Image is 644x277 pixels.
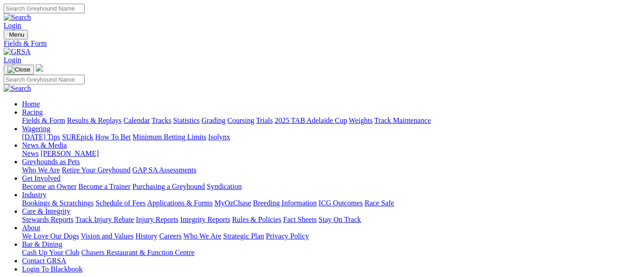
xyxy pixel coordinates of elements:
a: Breeding Information [253,199,317,207]
a: Syndication [207,183,242,190]
a: About [22,224,40,232]
a: Stay On Track [319,216,361,223]
a: Greyhounds as Pets [22,158,80,166]
a: MyOzChase [215,199,251,207]
input: Search [4,4,85,13]
a: We Love Our Dogs [22,232,79,240]
a: Integrity Reports [180,216,230,223]
a: Login [4,22,21,29]
a: News & Media [22,141,67,149]
div: Wagering [22,133,640,141]
a: News [22,150,39,157]
a: Who We Are [183,232,221,240]
a: [PERSON_NAME] [40,150,99,157]
a: Bar & Dining [22,240,62,248]
a: Stewards Reports [22,216,73,223]
a: Rules & Policies [232,216,281,223]
a: Grading [202,116,226,124]
a: Track Maintenance [374,116,431,124]
a: Race Safe [364,199,394,207]
a: Racing [22,108,43,116]
a: Retire Your Greyhound [62,166,131,174]
a: Who We Are [22,166,60,174]
a: Isolynx [208,133,230,141]
a: Fact Sheets [283,216,317,223]
a: Fields & Form [4,39,640,48]
img: Search [4,13,31,22]
a: Careers [159,232,182,240]
a: Get Involved [22,174,61,182]
a: Statistics [173,116,200,124]
div: About [22,232,640,240]
div: Greyhounds as Pets [22,166,640,174]
a: Cash Up Your Club [22,249,79,256]
button: Toggle navigation [4,65,34,75]
a: Chasers Restaurant & Function Centre [81,249,194,256]
a: Become an Owner [22,183,77,190]
img: logo-grsa-white.png [36,64,43,72]
a: Login [4,56,21,64]
a: Purchasing a Greyhound [132,183,205,190]
a: Care & Integrity [22,207,71,215]
img: GRSA [4,48,31,56]
div: Industry [22,199,640,207]
div: Care & Integrity [22,216,640,224]
a: Calendar [123,116,150,124]
a: [DATE] Tips [22,133,60,141]
a: Bookings & Scratchings [22,199,94,207]
a: Applications & Forms [147,199,213,207]
a: Trials [256,116,273,124]
img: Close [7,66,30,73]
a: Industry [22,191,46,199]
img: Search [4,84,31,93]
div: Racing [22,116,640,125]
a: Weights [349,116,373,124]
a: Tracks [152,116,171,124]
a: Track Injury Rebate [75,216,134,223]
button: Toggle navigation [4,30,28,39]
a: Fields & Form [22,116,65,124]
a: Schedule of Fees [95,199,145,207]
a: Vision and Values [81,232,133,240]
a: Home [22,100,40,108]
a: Coursing [227,116,254,124]
a: Contact GRSA [22,257,66,265]
a: Strategic Plan [223,232,264,240]
a: Login To Blackbook [22,265,83,273]
span: Menu [9,31,24,38]
a: How To Bet [95,133,131,141]
a: 2025 TAB Adelaide Cup [275,116,347,124]
a: Become a Trainer [78,183,131,190]
div: Bar & Dining [22,249,640,257]
input: Search [4,75,85,84]
a: Results & Replays [67,116,121,124]
div: News & Media [22,150,640,158]
div: Get Involved [22,183,640,191]
a: SUREpick [62,133,93,141]
a: History [135,232,157,240]
a: Wagering [22,125,50,133]
a: Privacy Policy [266,232,309,240]
a: ICG Outcomes [319,199,363,207]
a: Minimum Betting Limits [132,133,206,141]
a: Injury Reports [136,216,178,223]
a: GAP SA Assessments [132,166,197,174]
